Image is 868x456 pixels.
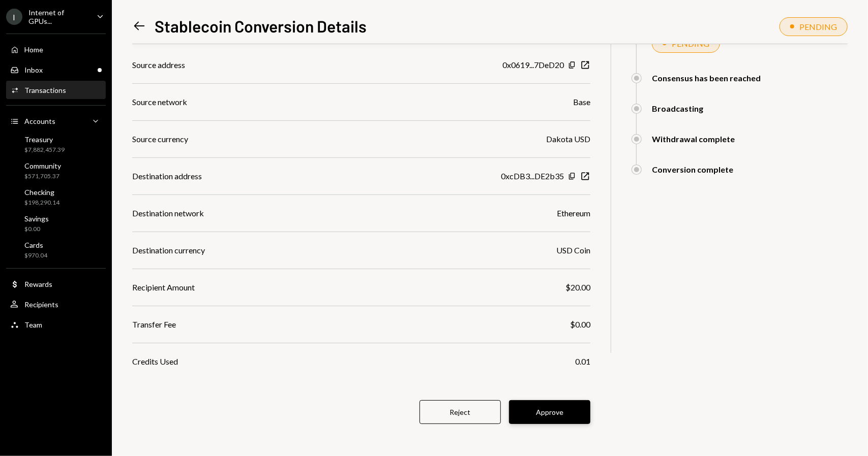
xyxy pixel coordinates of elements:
div: $198,290.14 [24,199,59,207]
div: Home [24,45,43,54]
div: Recipients [24,300,58,309]
div: Broadcasting [652,104,703,113]
div: Conversion complete [652,165,733,174]
a: Treasury$7,882,457.39 [6,132,106,156]
a: Checking$198,290.14 [6,185,106,209]
h1: Stablecoin Conversion Details [155,16,367,36]
div: Ethereum [557,207,590,219]
div: Base [573,96,590,108]
div: 0.01 [575,355,590,368]
a: Team [6,315,106,334]
button: Reject [420,400,501,424]
div: Dakota USD [546,133,590,145]
div: I [6,9,22,25]
div: Withdrawal complete [652,134,735,144]
div: Rewards [24,280,52,288]
div: Source network [132,96,187,108]
div: Savings [24,214,49,223]
div: Credits Used [132,355,178,368]
div: $20.00 [565,281,590,294]
a: Home [6,40,106,58]
div: 0x0619...7DeD20 [502,59,564,71]
div: $571,705.37 [24,172,61,181]
div: Recipient Amount [132,281,195,294]
div: Consensus has been reached [652,73,761,83]
div: Destination currency [132,244,205,256]
a: Accounts [6,112,106,130]
a: Inbox [6,60,106,79]
a: Cards$970.04 [6,238,106,262]
a: Recipients [6,295,106,313]
div: Transfer Fee [132,318,176,331]
div: 0xcDB3...DE2b35 [501,170,564,182]
div: $0.00 [24,225,49,234]
div: Treasury [24,135,65,144]
div: Checking [24,188,59,197]
div: Source currency [132,133,188,145]
div: $0.00 [570,318,590,331]
div: Team [24,320,42,329]
div: Accounts [24,117,55,125]
div: Transactions [24,86,66,94]
a: Transactions [6,81,106,99]
button: Approve [509,400,590,424]
a: Rewards [6,275,106,293]
div: Inbox [24,66,43,74]
a: Savings$0.00 [6,211,106,236]
div: Destination network [132,207,204,219]
div: $7,882,457.39 [24,146,65,154]
div: Internet of GPUs... [28,8,88,25]
div: Cards [24,241,47,249]
div: Source address [132,59,185,71]
div: Destination address [132,170,202,182]
a: Community$571,705.37 [6,158,106,183]
div: PENDING [799,22,837,31]
div: USD Coin [556,244,590,256]
div: Community [24,161,61,170]
div: $970.04 [24,251,47,260]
